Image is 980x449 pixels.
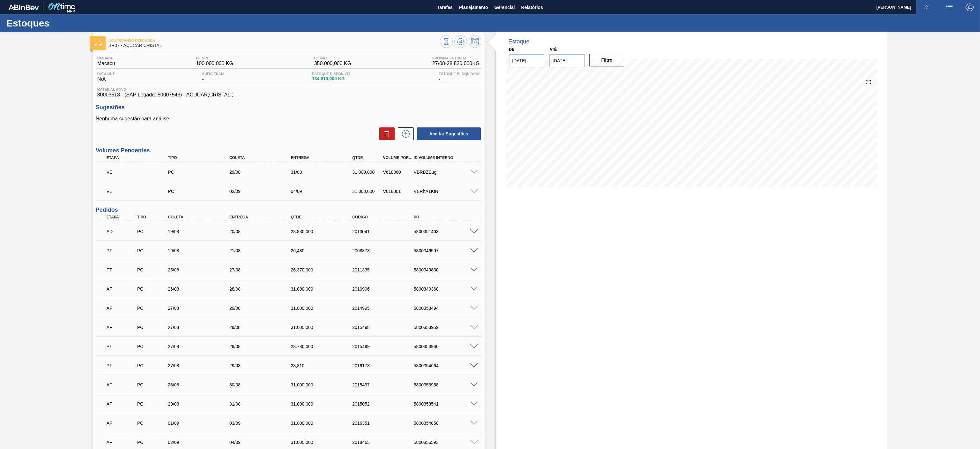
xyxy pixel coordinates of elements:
[107,248,137,253] p: PT
[312,76,351,81] span: 134.610,000 KG
[166,382,237,387] div: 28/08/2025
[351,170,384,175] div: 31.000,000
[946,4,953,11] img: userActions
[96,207,481,213] h3: Pedidos
[228,170,299,175] div: 29/08/2025
[96,104,481,111] h3: Sugestões
[966,4,974,11] img: Logout
[351,325,421,330] div: 2015498
[97,72,115,76] span: Data out
[228,363,299,368] div: 29/08/2025
[412,382,483,387] div: 5800353958
[107,229,137,234] p: AD
[136,401,169,407] div: Pedido de Compra
[107,440,137,445] p: AF
[136,344,169,349] div: Pedido de Compra
[314,61,352,66] span: 350.000,000 KG
[107,401,137,407] p: AF
[107,363,137,368] p: PT
[412,286,483,292] div: 5800349368
[289,267,360,272] div: 26.370,000
[97,61,115,66] span: Macacu
[351,440,421,445] div: 2018465
[469,35,481,48] button: Programar Estoque
[96,147,481,154] h3: Volumes Pendentes
[136,440,169,445] div: Pedido de Compra
[289,229,360,234] div: 28.830,000
[314,56,352,60] span: PE MAX
[97,88,480,91] span: Material ativo
[166,363,237,368] div: 27/08/2025
[196,56,233,60] span: PE MIN
[432,61,480,66] span: 27/08 - 28.830,000 KG
[351,267,421,272] div: 2011335
[289,344,360,349] div: 28.780,000
[312,72,351,76] span: Estoque Disponível
[412,306,483,311] div: 5800353494
[107,306,137,311] p: AF
[549,47,557,52] label: Até
[105,165,176,179] div: Volume Enviado para Transporte
[412,189,483,194] div: VBRhA1KtN
[382,156,415,160] div: Volume Portal
[105,339,139,354] div: Pedido em Trânsito
[351,344,421,349] div: 2015499
[289,189,360,194] div: 04/09/2025
[376,127,395,140] div: Excluir Sugestões
[289,286,360,292] div: 31.000,000
[136,248,169,253] div: Pedido de Compra
[105,225,139,239] div: Aguardando Descarga
[201,72,226,82] div: -
[228,248,299,253] div: 21/08/2025
[107,344,137,349] p: PT
[412,344,483,349] div: 5800353960
[437,4,453,11] span: Tarefas
[228,286,299,292] div: 28/08/2025
[166,286,237,292] div: 26/08/2025
[351,229,421,234] div: 2013041
[351,401,421,407] div: 2015052
[166,229,237,234] div: 19/08/2025
[289,440,360,445] div: 31.000,000
[105,244,139,258] div: Pedido em Trânsito
[437,72,481,82] div: -
[6,19,120,27] h1: Estoques
[105,397,139,411] div: Aguardando Faturamento
[166,421,237,426] div: 01/09/2025
[412,170,483,175] div: VBRBZEugi
[105,378,139,392] div: Aguardando Faturamento
[351,382,421,387] div: 2015497
[228,267,299,272] div: 27/08/2025
[228,156,299,160] div: Coleta
[105,416,139,430] div: Aguardando Faturamento
[96,72,116,82] div: N/A
[107,189,174,194] p: VE
[289,363,360,368] div: 28,810
[432,56,480,60] span: Próxima Entrega
[166,189,237,194] div: Pedido de Compra
[228,229,299,234] div: 20/08/2025
[196,61,233,66] span: 100.000,000 KG
[412,229,483,234] div: 5800351463
[351,215,421,219] div: Código
[228,382,299,387] div: 30/08/2025
[412,363,483,368] div: 5800354664
[440,35,453,48] button: Visão Geral dos Estoques
[97,92,480,98] span: 30003513 - (SAP Legado: 50007543) - ACUCAR;CRISTAL;;
[166,170,237,175] div: Pedido de Compra
[382,189,415,194] div: V618861
[8,4,39,10] img: TNhmsLtSVTkK8tSr43FrP2fwEKptu5GPRR3wAAAABJRU5ErkJggg==
[228,325,299,330] div: 29/08/2025
[136,421,169,426] div: Pedido de Compra
[202,72,225,76] span: Suficiência
[105,282,139,296] div: Aguardando Faturamento
[395,127,414,140] div: Nova sugestão
[412,401,483,407] div: 5800353541
[454,35,467,48] button: Atualizar Gráfico
[107,421,137,426] p: AF
[136,325,169,330] div: Pedido de Compra
[521,4,543,11] span: Relatórios
[136,229,169,234] div: Pedido de Compra
[105,320,139,334] div: Aguardando Faturamento
[105,184,176,198] div: Volume Enviado para Transporte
